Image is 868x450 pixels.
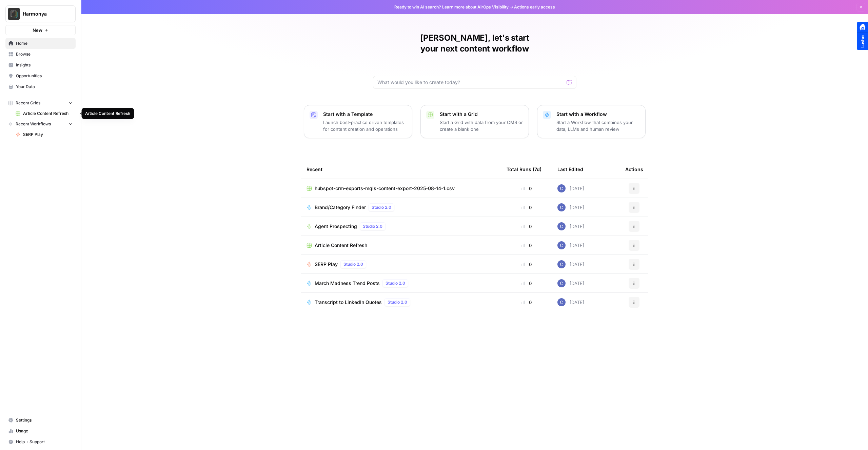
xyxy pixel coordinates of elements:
[557,203,584,211] div: [DATE]
[557,298,566,306] img: m2lmfqgdyzi7x1mh6gfcxnk3cu1j
[5,60,76,70] a: Insights
[5,415,76,426] a: Settings
[625,160,643,179] div: Actions
[507,261,547,268] div: 0
[23,131,73,138] span: SERP Play
[307,279,496,287] a: March Madness Trend PostsStudio 2.0
[514,4,555,10] span: Actions early access
[440,119,523,132] p: Start a Grid with data from your CMS or create a blank one
[16,121,51,127] span: Recent Workflows
[557,279,584,287] div: [DATE]
[16,73,73,79] span: Opportunities
[5,5,76,22] button: Workspace: Harmonya
[343,261,363,267] span: Studio 2.0
[557,279,566,287] img: m2lmfqgdyzi7x1mh6gfcxnk3cu1j
[537,105,646,138] button: Start with a WorkflowStart a Workflow that combines your data, LLMs and human review
[557,222,584,230] div: [DATE]
[307,242,496,249] a: Article Content Refresh
[557,184,584,192] div: [DATE]
[16,428,73,434] span: Usage
[5,119,76,129] button: Recent Workflows
[557,241,566,249] img: m2lmfqgdyzi7x1mh6gfcxnk3cu1j
[507,160,541,179] div: Total Runs (7d)
[420,105,529,138] button: Start with a GridStart a Grid with data from your CMS or create a blank one
[315,280,380,287] span: March Madness Trend Posts
[507,242,547,249] div: 0
[5,70,76,81] a: Opportunities
[386,280,405,286] span: Studio 2.0
[315,204,366,211] span: Brand/Category Finder
[16,62,73,68] span: Insights
[323,119,407,132] p: Launch best-practice driven templates for content creation and operations
[5,38,76,49] a: Home
[13,108,76,119] a: Article Content Refresh
[557,184,566,192] img: m2lmfqgdyzi7x1mh6gfcxnk3cu1j
[85,110,130,117] div: Article Content Refresh
[323,111,407,118] p: Start with a Template
[556,119,640,132] p: Start a Workflow that combines your data, LLMs and human review
[8,8,20,20] img: Harmonya Logo
[16,439,73,445] span: Help + Support
[372,204,391,210] span: Studio 2.0
[5,49,76,60] a: Browse
[507,280,547,287] div: 0
[315,223,357,230] span: Agent Prospecting
[507,299,547,306] div: 0
[315,299,382,306] span: Transcript to LinkedIn Quotes
[5,81,76,92] a: Your Data
[304,105,412,138] button: Start with a TemplateLaunch best-practice driven templates for content creation and operations
[307,298,496,306] a: Transcript to LinkedIn QuotesStudio 2.0
[557,203,566,211] img: m2lmfqgdyzi7x1mh6gfcxnk3cu1j
[23,11,64,17] span: Harmonya
[5,426,76,436] a: Usage
[363,223,382,229] span: Studio 2.0
[394,4,509,10] span: Ready to win AI search? about AirOps Visibility
[16,84,73,90] span: Your Data
[557,160,583,179] div: Last Edited
[557,260,584,268] div: [DATE]
[507,223,547,230] div: 0
[13,129,76,140] a: SERP Play
[33,27,42,34] span: New
[373,33,576,54] h1: [PERSON_NAME], let's start your next content workflow
[307,203,496,211] a: Brand/Category FinderStudio 2.0
[442,4,465,9] a: Learn more
[5,98,76,108] button: Recent Grids
[557,241,584,249] div: [DATE]
[388,299,407,305] span: Studio 2.0
[556,111,640,118] p: Start with a Workflow
[507,185,547,192] div: 0
[557,222,566,230] img: m2lmfqgdyzi7x1mh6gfcxnk3cu1j
[16,40,73,46] span: Home
[315,242,367,249] span: Article Content Refresh
[315,185,455,192] span: hubspot-crm-exports-mqls-content-export-2025-08-14-1.csv
[16,100,40,106] span: Recent Grids
[507,204,547,211] div: 0
[5,436,76,447] button: Help + Support
[315,261,338,268] span: SERP Play
[307,185,496,192] a: hubspot-crm-exports-mqls-content-export-2025-08-14-1.csv
[307,160,496,179] div: Recent
[377,79,564,86] input: What would you like to create today?
[5,25,76,35] button: New
[16,417,73,423] span: Settings
[307,222,496,230] a: Agent ProspectingStudio 2.0
[307,260,496,268] a: SERP PlayStudio 2.0
[16,51,73,57] span: Browse
[23,110,73,117] span: Article Content Refresh
[440,111,523,118] p: Start with a Grid
[557,260,566,268] img: m2lmfqgdyzi7x1mh6gfcxnk3cu1j
[557,298,584,306] div: [DATE]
